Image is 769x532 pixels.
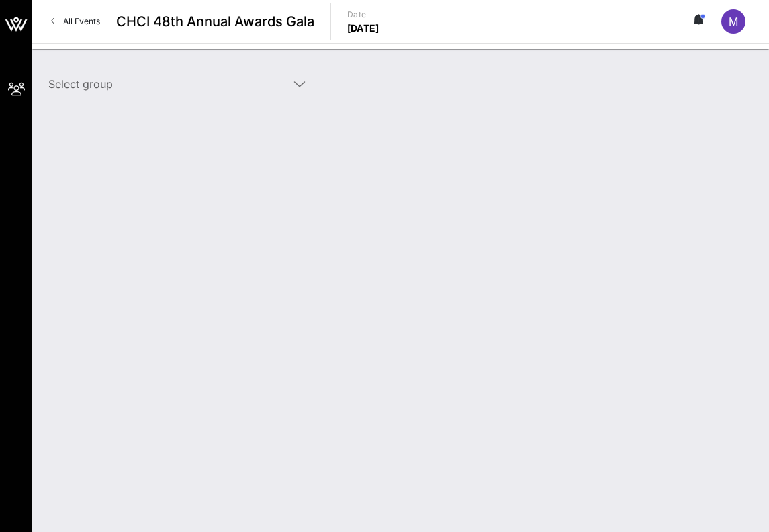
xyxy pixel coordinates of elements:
[347,8,379,21] p: Date
[43,11,108,32] a: All Events
[721,9,745,34] div: M
[347,21,379,35] p: [DATE]
[63,16,100,26] span: All Events
[729,15,738,28] span: M
[116,11,314,32] span: CHCI 48th Annual Awards Gala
